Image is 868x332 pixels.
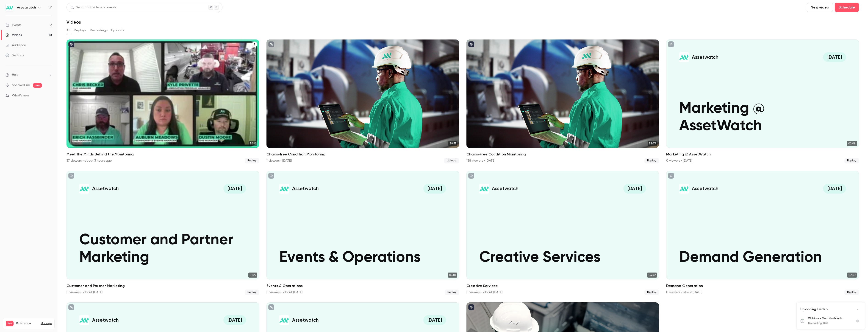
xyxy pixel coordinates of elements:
[268,41,274,47] button: unpublished
[466,152,659,157] h2: Chaos-Free Condition Monitoring
[67,39,259,163] li: Meet the Minds Behind the Monitoring
[666,39,859,163] li: Marketing @ AssetWatch
[268,173,274,179] button: unpublished
[692,54,718,61] p: Assetwatch
[847,273,857,278] span: 02:07
[492,185,518,192] p: Assetwatch
[67,171,259,295] li: Customer and Partner Marketing
[668,173,674,179] button: unpublished
[679,52,689,62] img: Marketing @ AssetWatch
[666,171,859,295] li: Demand Generation
[79,315,89,325] img: AssetWatch & Kroger
[666,39,859,163] a: Marketing @ AssetWatchAssetwatch[DATE]Marketing @ AssetWatch02:08Marketing @ AssetWatch0 viewers ...
[67,171,259,295] a: Customer and Partner MarketingAssetwatch[DATE]Customer and Partner Marketing01:29Customer and Par...
[223,184,246,194] span: [DATE]
[68,304,74,310] button: unpublished
[68,41,74,47] button: published
[444,158,459,163] span: Upload
[679,249,846,267] p: Demand Generation
[807,3,833,12] button: New video
[67,39,259,163] a: 56:16Meet the Minds Behind the Monitoring37 viewers • about 3 hours agoReplay
[67,283,259,289] h2: Customer and Partner Marketing
[279,249,446,267] p: Events & Operations
[33,83,42,88] span: new
[6,321,14,326] span: Pro
[79,184,89,194] img: Customer and Partner Marketing
[245,290,259,295] span: Replay
[67,3,859,329] section: Videos
[67,152,259,157] h2: Meet the Minds Behind the Monitoring
[466,171,659,295] a: Creative ServicesAssetwatch[DATE]Creative Services04:42Creative Services0 viewers • about [DATE]R...
[466,39,659,163] a: 58:23Chaos-Free Condition Monitoring138 viewers • [DATE]Replay
[666,290,702,295] div: 0 viewers • about [DATE]
[6,23,21,27] div: Events
[808,317,850,321] p: Webinar - Meet the Minds Behind
[466,283,659,289] h2: Creative Services
[835,3,859,12] button: Schedule
[92,185,119,192] p: Assetwatch
[448,141,457,146] span: 58:31
[808,321,850,325] p: Uploading (8%)
[479,184,489,194] img: Creative Services
[466,171,659,295] li: Creative Services
[448,273,457,278] span: 03:01
[90,27,108,34] button: Recordings
[266,39,459,163] li: Chaos-free Condition Monitoring
[648,141,657,146] span: 58:23
[6,33,22,37] div: Videos
[423,315,446,325] span: [DATE]
[268,304,274,310] button: unpublished
[12,73,19,77] span: Help
[12,83,30,88] a: SpeakerHub
[666,283,859,289] h2: Demand Generation
[623,184,646,194] span: [DATE]
[266,290,302,295] div: 0 viewers • about [DATE]
[292,185,319,192] p: Assetwatch
[823,184,846,194] span: [DATE]
[79,232,246,267] p: Customer and Partner Marketing
[423,184,446,194] span: [DATE]
[668,41,674,47] button: unpublished
[67,158,112,163] div: 37 viewers • about 3 hours ago
[92,317,119,324] p: Assetwatch
[466,290,502,295] div: 0 viewers • about [DATE]
[17,5,36,10] h6: Assetwatch
[666,171,859,295] a: Demand GenerationAssetwatch[DATE]Demand Generation02:07Demand Generation0 viewers • about [DATE]R...
[692,185,718,192] p: Assetwatch
[67,290,103,295] div: 0 viewers • about [DATE]
[468,304,474,310] button: published
[6,43,26,48] div: Audience
[854,306,861,313] button: Collapse uploads list
[223,315,246,325] span: [DATE]
[844,290,859,295] span: Replay
[245,158,259,163] span: Replay
[12,93,29,98] span: What's new
[800,307,828,312] p: Uploading 1 video
[279,315,289,325] img: AssetWatch & MDF Co-op
[468,173,474,179] button: unpublished
[266,283,459,289] h2: Events & Operations
[68,173,74,179] button: unpublished
[647,273,657,278] span: 04:42
[279,184,289,194] img: Events & Operations
[266,171,459,295] a: Events & OperationsAssetwatch[DATE]Events & Operations03:01Events & Operations0 viewers • about [...
[249,141,257,146] span: 56:16
[644,158,659,163] span: Replay
[479,249,646,267] p: Creative Services
[6,4,13,11] img: Assetwatch
[74,27,86,34] button: Replays
[679,184,689,194] img: Demand Generation
[292,317,319,324] p: Assetwatch
[70,5,116,10] div: Search for videos or events
[111,27,124,34] button: Uploads
[847,141,857,146] span: 02:08
[6,53,24,58] div: Settings
[266,39,459,163] a: 58:31Chaos-free Condition Monitoring1 viewers • [DATE]Upload
[466,39,659,163] li: Chaos-Free Condition Monitoring
[248,273,257,278] span: 01:29
[445,290,459,295] span: Replay
[823,52,846,62] span: [DATE]
[67,27,70,34] button: All
[854,317,861,325] button: Cancel upload
[16,322,38,325] span: Plan usage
